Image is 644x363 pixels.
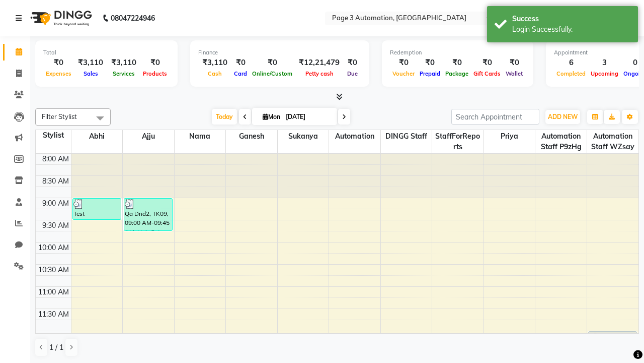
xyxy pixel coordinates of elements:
div: 9:00 AM [40,198,71,209]
span: Upcoming [588,70,621,77]
span: Products [140,70,170,77]
span: Automation Staff p9zHg [535,130,587,153]
span: Wallet [503,70,525,77]
span: Sales [81,70,101,77]
div: Finance [198,48,361,57]
div: ₹0 [250,57,295,69]
div: 12:00 PM [37,331,71,342]
span: DINGG Staff [381,130,432,143]
div: ₹0 [231,57,250,69]
button: ADD NEW [545,110,580,124]
span: Voucher [390,70,417,77]
div: ₹0 [43,57,74,69]
span: Gift Cards [471,70,503,77]
span: Services [110,70,137,77]
div: ₹0 [471,57,503,69]
span: Nama [175,130,226,143]
div: Test DoNotDelete, TK11, 09:00 AM-09:30 AM, Hair Cut By Expert-Men [73,199,121,219]
div: ₹3,110 [74,57,107,69]
div: 3 [588,57,621,69]
div: ₹0 [443,57,471,69]
span: Filter Stylist [42,112,77,120]
div: ₹3,110 [107,57,140,69]
span: 1 / 1 [49,342,63,353]
div: 6 [554,57,588,69]
div: ₹12,21,479 [295,57,344,69]
div: Total [43,48,170,57]
div: 9:30 AM [40,220,71,231]
span: Automation Staff wZsay [587,130,638,153]
span: Expenses [43,70,74,77]
div: ₹0 [417,57,443,69]
div: Success [512,14,630,24]
div: ₹0 [140,57,170,69]
span: Completed [554,70,588,77]
span: ADD NEW [548,113,578,120]
span: Cash [205,70,224,77]
input: Search Appointment [451,109,539,125]
div: ₹0 [390,57,417,69]
span: Package [443,70,471,77]
div: Login Successfully. [512,24,630,35]
img: logo [26,4,95,32]
div: 11:00 AM [36,287,71,297]
span: Online/Custom [250,70,295,77]
div: 8:30 AM [40,176,71,187]
span: Card [231,70,250,77]
div: Redemption [390,48,525,57]
span: StaffForReports [432,130,484,153]
span: Priya [484,130,535,143]
div: Qa Dnd2, TK09, 09:00 AM-09:45 AM, Hair Cut-Men [124,199,172,230]
span: Automation [329,130,380,143]
div: ₹3,110 [198,57,231,69]
span: Due [345,70,360,77]
div: Stylist [36,130,71,141]
span: Sukanya [278,130,329,143]
span: Mon [260,113,283,120]
span: Ajju [123,130,174,143]
div: 10:30 AM [36,265,71,275]
div: ₹0 [503,57,525,69]
span: Prepaid [417,70,443,77]
input: 2025-09-01 [283,109,333,125]
span: Abhi [71,130,123,143]
span: Ganesh [226,130,277,143]
div: ₹0 [344,57,361,69]
div: 11:30 AM [36,309,71,320]
div: 8:00 AM [40,154,71,164]
span: Today [212,109,237,125]
span: Petty cash [303,70,336,77]
div: 10:00 AM [36,243,71,253]
b: 08047224946 [111,4,155,32]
